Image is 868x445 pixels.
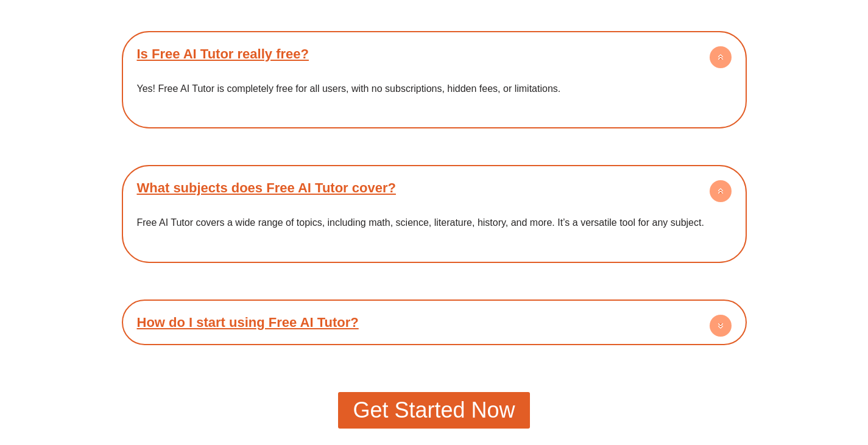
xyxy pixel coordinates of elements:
[128,306,741,339] div: How do I start using Free AI Tutor?
[137,46,309,61] a: Is Free AI Tutor really free?
[128,171,741,205] div: What subjects does Free AI Tutor cover?
[137,214,732,232] p: Free AI Tutor covers a wide range of topics, including math, science, literature, history, and mo...
[807,387,868,445] iframe: Chat Widget
[338,392,529,429] a: Get Started Now
[353,399,515,421] span: Get Started Now
[137,315,359,330] a: How do I start using Free AI Tutor?
[128,71,741,122] div: Is Free AI Tutor really free?
[128,205,741,256] div: What subjects does Free AI Tutor cover?
[137,80,732,98] p: Yes! Free AI Tutor is completely free for all users, with no subscriptions, hidden fees, or limit...
[137,180,396,195] a: What subjects does Free AI Tutor cover?
[128,37,741,71] div: Is Free AI Tutor really free?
